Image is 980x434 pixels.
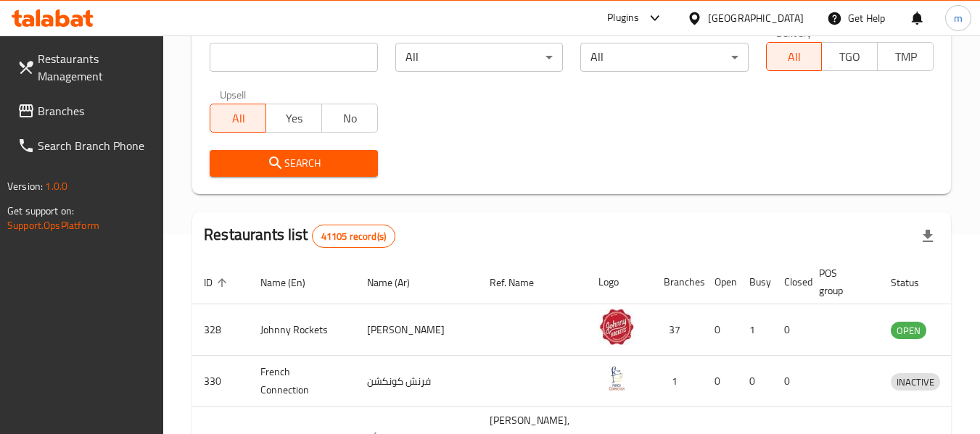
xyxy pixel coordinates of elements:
[910,219,945,254] div: Export file
[38,50,152,85] span: Restaurants Management
[260,274,324,291] span: Name (En)
[221,154,366,172] span: Search
[204,224,395,248] h2: Restaurants list
[7,216,99,235] a: Support.OpsPlatform
[652,304,703,356] td: 37
[192,356,249,407] td: 330
[587,260,652,304] th: Logo
[607,9,639,27] div: Plugins
[313,230,395,243] span: 41105 record(s)
[216,108,260,129] span: All
[7,201,74,220] span: Get support on:
[355,356,478,407] td: فرنش كونكشن
[776,28,812,38] label: Delivery
[773,46,817,67] span: All
[891,374,940,391] span: INACTIVE
[738,304,773,356] td: 1
[210,104,266,133] button: All
[210,150,377,177] button: Search
[828,46,872,67] span: TGO
[38,137,152,154] span: Search Branch Phone
[367,274,429,291] span: Name (Ar)
[821,42,878,71] button: TGO
[877,42,934,71] button: TMP
[395,43,563,72] div: All
[210,43,377,72] input: Search for restaurant name or ID..
[884,46,928,67] span: TMP
[265,104,322,133] button: Yes
[580,43,748,72] div: All
[703,304,738,356] td: 0
[220,89,247,99] label: Upsell
[738,260,773,304] th: Busy
[891,373,940,391] div: INACTIVE
[272,108,316,129] span: Yes
[490,274,553,291] span: Ref. Name
[38,102,152,120] span: Branches
[204,274,231,291] span: ID
[708,10,804,26] div: [GEOGRAPHIC_DATA]
[954,10,963,26] span: m
[773,260,807,304] th: Closed
[773,356,807,407] td: 0
[652,356,703,407] td: 1
[598,360,635,396] img: French Connection
[328,108,372,129] span: No
[321,104,378,133] button: No
[703,356,738,407] td: 0
[6,41,164,93] a: Restaurants Management
[891,274,938,291] span: Status
[652,260,703,304] th: Branches
[891,322,926,339] span: OPEN
[249,304,355,356] td: Johnny Rockets
[45,177,67,196] span: 1.0.0
[766,42,823,71] button: All
[703,260,738,304] th: Open
[7,177,43,196] span: Version:
[312,225,395,248] div: Total records count
[355,304,478,356] td: [PERSON_NAME]
[738,356,773,407] td: 0
[6,93,164,128] a: Branches
[249,356,355,407] td: French Connection
[6,128,164,163] a: Search Branch Phone
[598,309,635,345] img: Johnny Rockets
[192,304,249,356] td: 328
[773,304,807,356] td: 0
[819,264,862,299] span: POS group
